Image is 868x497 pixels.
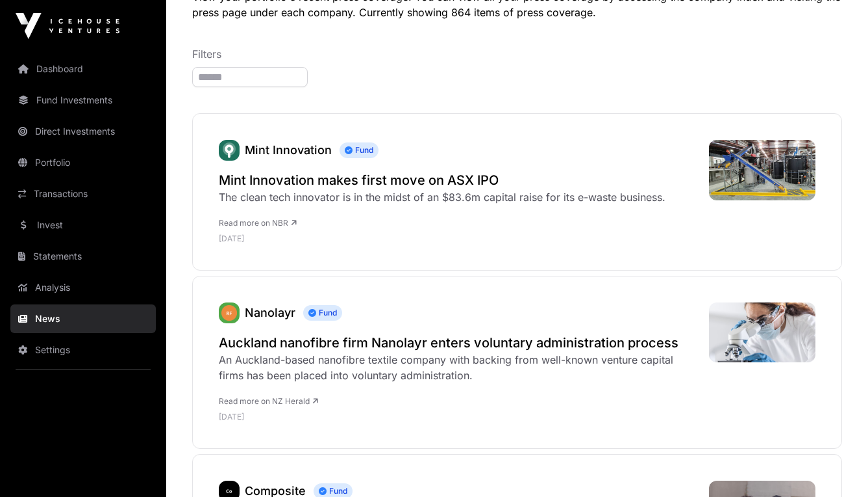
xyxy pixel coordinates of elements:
[192,46,842,62] p: Filters
[219,189,665,205] div: The clean tech innovator is in the midst of an $83.6m capital raise for its e-waste business.
[219,302,240,323] a: Nanolayr
[219,140,240,161] img: Mint.svg
[245,143,332,157] a: Mint Innovation
[219,334,696,352] a: Auckland nanofibre firm Nanolayr enters voluntary administration process
[10,211,156,239] a: Invest
[10,242,156,271] a: Statements
[16,13,119,39] img: Icehouse Ventures Logo
[303,305,342,321] span: Fund
[10,55,156,83] a: Dashboard
[219,218,297,228] a: Read more on NBR
[219,352,696,383] div: An Auckland-based nanofibre textile company with backing from well-known venture capital firms ha...
[219,171,665,189] a: Mint Innovation makes first move on ASX IPO
[340,142,378,158] span: Fund
[10,86,156,114] a: Fund Investments
[709,302,815,362] img: H7AB3QAHWVAUBGCTYQCTPUHQDQ.jpg
[10,180,156,208] a: Transactions
[10,336,156,364] a: Settings
[219,140,240,161] a: Mint Innovation
[219,234,665,244] p: [DATE]
[10,273,156,302] a: Analysis
[803,435,868,497] iframe: Chat Widget
[10,117,156,146] a: Direct Investments
[245,306,295,319] a: Nanolayr
[219,412,696,422] p: [DATE]
[709,140,815,200] img: mint-innovation-hammer-mill-.jpeg
[219,302,240,323] img: revolution-fibres208.png
[219,396,318,406] a: Read more on NZ Herald
[10,304,156,333] a: News
[10,148,156,177] a: Portfolio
